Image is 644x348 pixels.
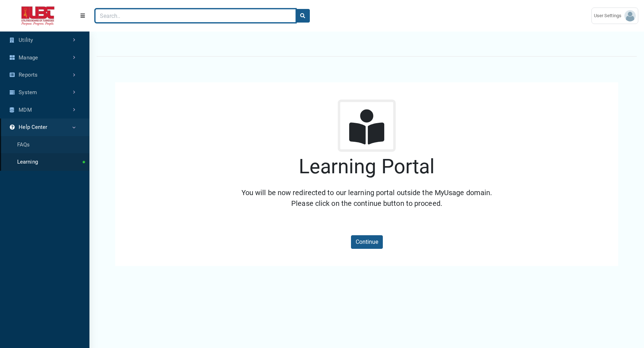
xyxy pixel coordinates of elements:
button: Menu [76,9,89,22]
input: Search [95,9,296,23]
img: ALTSK Logo [6,6,70,25]
p: You will be now redirected to our learning portal outside the MyUsage domain. Please click on the... [132,187,601,209]
a: User Settings [591,8,638,24]
button: search [296,9,310,23]
span: User Settings [594,12,624,19]
p: Learning Portal [132,152,601,182]
button: Continue [351,235,383,249]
